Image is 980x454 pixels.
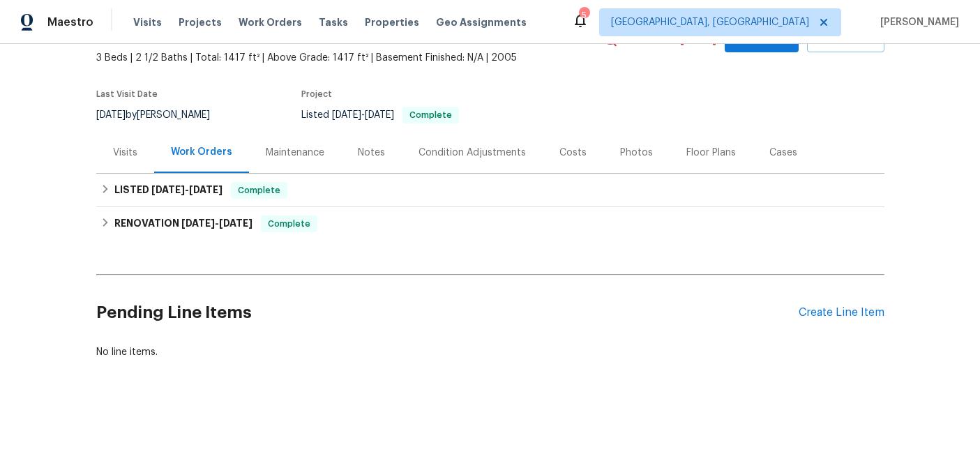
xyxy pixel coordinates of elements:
div: Maintenance [266,146,324,160]
div: Floor Plans [686,146,736,160]
span: - [151,185,223,195]
h6: RENOVATION [114,215,252,232]
span: [DATE] [181,218,215,228]
span: Geo Assignments [436,15,527,29]
h2: Pending Line Items [96,280,799,345]
div: LISTED [DATE]-[DATE]Complete [96,174,884,207]
span: [DATE] [365,110,394,120]
span: [DATE] [332,110,361,120]
span: Complete [404,111,458,119]
span: - [181,218,252,228]
span: Work Orders [239,15,302,29]
span: [DATE] [151,185,185,195]
div: Create Line Item [799,306,884,319]
span: Visits [133,15,162,29]
span: - [332,110,394,120]
span: [GEOGRAPHIC_DATA], [GEOGRAPHIC_DATA] [611,15,809,29]
span: [DATE] [189,185,223,195]
span: Properties [365,15,419,29]
div: RENOVATION [DATE]-[DATE]Complete [96,207,884,241]
span: Maestro [47,15,93,29]
div: Costs [559,146,587,160]
div: 5 [579,8,589,22]
div: Cases [769,146,797,160]
div: Notes [358,146,385,160]
h6: LISTED [114,182,223,199]
span: Last Visit Date [96,90,158,98]
div: Visits [113,146,137,160]
span: Complete [262,217,316,231]
span: Projects [179,15,222,29]
div: Work Orders [171,145,232,159]
span: [DATE] [96,110,126,120]
div: Photos [620,146,653,160]
span: Project [301,90,332,98]
span: Listed [301,110,459,120]
span: Tasks [319,17,348,27]
div: Condition Adjustments [419,146,526,160]
span: 3 Beds | 2 1/2 Baths | Total: 1417 ft² | Above Grade: 1417 ft² | Basement Finished: N/A | 2005 [96,51,602,65]
span: Complete [232,183,286,197]
span: [PERSON_NAME] [875,15,959,29]
div: No line items. [96,345,884,359]
div: by [PERSON_NAME] [96,107,227,123]
span: [DATE] [219,218,252,228]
